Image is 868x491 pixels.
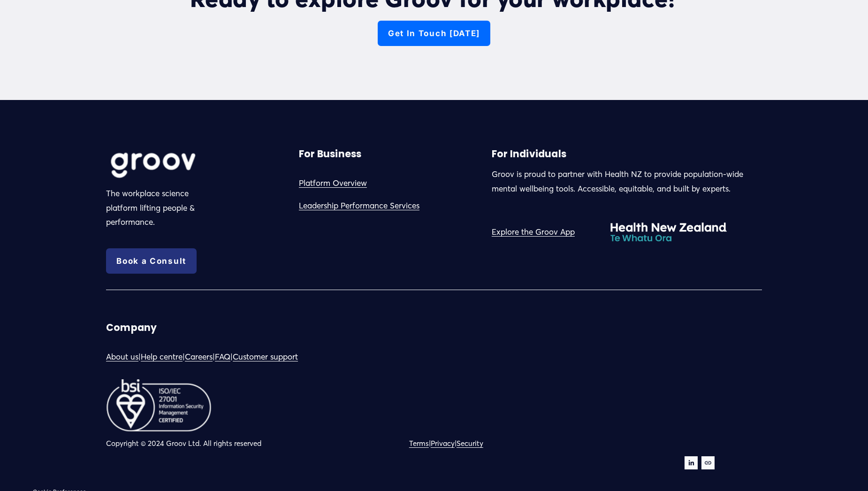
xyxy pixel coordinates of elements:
a: Explore the Groov App [492,225,575,239]
p: The workplace science platform lifting people & performance. [106,186,211,230]
a: About us [106,350,138,364]
p: Copyright © 2024 Groov Ltd. All rights reserved [106,437,431,450]
strong: For Individuals [492,147,566,161]
a: Get In Touch [DATE] [378,21,491,46]
p: Groov is proud to partner with Health NZ to provide population-wide mental wellbeing tools. Acces... [492,167,762,196]
a: FAQ [215,350,230,364]
a: Privacy [431,437,455,450]
a: Help centre [141,350,183,364]
a: Careers [185,350,213,364]
strong: For Business [299,147,361,161]
p: | | | | [106,350,431,364]
a: Security [457,437,483,450]
a: Book a Consult [106,248,197,274]
a: Leadership Performance Services [299,199,419,213]
a: LinkedIn [685,456,698,469]
a: Customer support [233,350,298,364]
strong: Company [106,321,157,334]
a: Platform Overview [299,176,367,191]
a: URL [701,456,715,469]
p: | | [409,437,624,450]
a: Terms [409,437,429,450]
